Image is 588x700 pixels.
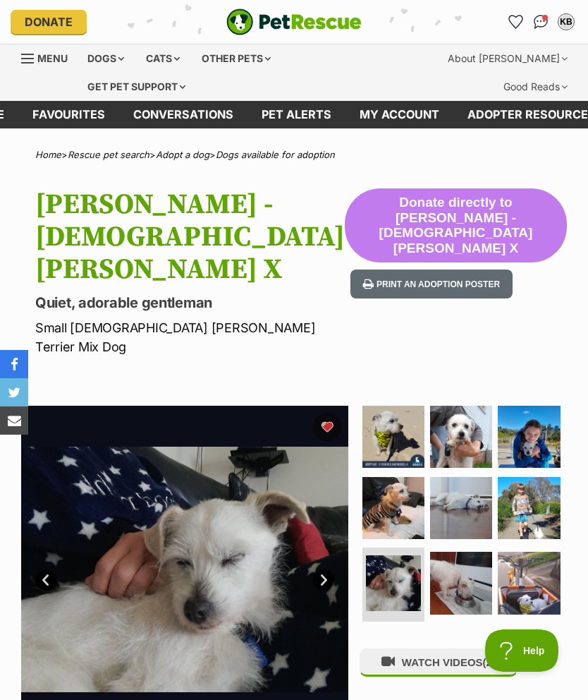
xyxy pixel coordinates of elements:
a: Dogs available for adoption [216,149,335,160]
button: Print an adoption poster [350,270,513,298]
button: WATCH VIDEOS(2) [360,648,517,676]
a: Menu [21,44,78,70]
p: Small [DEMOGRAPHIC_DATA] [PERSON_NAME] Terrier Mix Dog [35,318,345,356]
img: Photo of Gus 11 Year Old Jack Russell X [498,406,560,468]
img: Photo of Gus 11 Year Old Jack Russell X [498,552,560,614]
img: Photo of Gus 11 Year Old Jack Russell X [362,406,424,468]
div: Get pet support [78,73,195,101]
img: logo-e224e6f780fb5917bec1dbf3a21bbac754714ae5b6737aabdf751b685950b380.svg [226,8,362,35]
img: Photo of Gus 11 Year Old Jack Russell X [430,552,492,614]
div: Cats [136,44,190,73]
span: Menu [37,52,68,64]
a: My account [345,101,453,128]
div: Other pets [192,44,281,73]
button: Donate directly to [PERSON_NAME] - [DEMOGRAPHIC_DATA] [PERSON_NAME] X [345,188,567,262]
a: Favourites [504,11,527,33]
div: KB [559,15,573,29]
h1: [PERSON_NAME] - [DEMOGRAPHIC_DATA] [PERSON_NAME] X [35,188,345,286]
div: About [PERSON_NAME] [438,44,577,73]
div: Dogs [78,44,134,73]
a: Rescue pet search [68,149,149,160]
button: My account [555,11,577,33]
img: Photo of Gus 11 Year Old Jack Russell X [430,477,492,539]
iframe: Help Scout Beacon - Open [485,629,560,672]
img: Photo of Gus 11 Year Old Jack Russell X [430,406,492,468]
img: Photo of Gus 11 Year Old Jack Russell X [366,555,421,610]
a: Favourites [18,101,119,128]
a: Pet alerts [247,101,345,128]
a: conversations [119,101,247,128]
button: favourite [313,413,341,441]
a: Adopt a dog [156,149,209,160]
div: Good Reads [494,73,577,101]
span: (2) [483,656,496,668]
img: Photo of Gus 11 Year Old Jack Russell X [498,477,560,539]
a: Donate [11,10,87,34]
img: chat-41dd97257d64d25036548639549fe6c8038ab92f7586957e7f3b1b290dea8141.svg [534,15,549,29]
p: Quiet, adorable gentleman [35,293,345,313]
a: Conversations [529,11,552,33]
ul: Account quick links [504,11,577,33]
img: Photo of Gus 11 Year Old Jack Russell X [362,477,424,539]
a: PetRescue [226,8,362,35]
a: Next [313,569,334,591]
a: Prev [35,569,56,591]
a: Home [35,149,61,160]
